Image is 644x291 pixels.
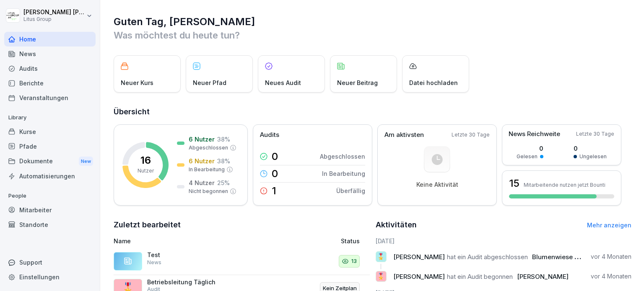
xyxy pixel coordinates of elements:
[140,155,151,165] p: 16
[138,167,154,175] p: Nutzer
[591,252,631,261] p: vor 4 Monaten
[377,251,385,263] p: 🎖️
[509,129,560,139] p: News Reichweite
[4,111,96,124] p: Library
[524,182,605,188] p: Mitarbeitende nutzen jetzt Bounti
[189,178,215,187] p: 4 Nutzer
[147,259,161,266] p: News
[377,270,385,282] p: 🎖️
[121,78,153,87] p: Neuer Kurs
[4,124,96,139] a: Kurse
[272,186,276,196] p: 1
[4,32,96,46] a: Home
[4,139,96,154] a: Pfade
[4,154,96,169] a: DokumenteNew
[409,78,458,87] p: Datei hochladen
[189,157,215,165] p: 6 Nutzer
[272,169,278,179] p: 0
[4,76,96,90] a: Berichte
[4,169,96,183] a: Automatisierungen
[587,221,631,229] a: Mehr anzeigen
[4,90,96,105] a: Veranstaltungen
[23,16,85,22] p: Litus Group
[336,186,365,195] p: Überfällig
[114,237,271,245] p: Name
[114,28,631,42] p: Was möchtest du heute tun?
[393,253,445,261] span: [PERSON_NAME]
[260,130,279,140] p: Audits
[376,219,417,231] h2: Aktivitäten
[517,273,569,281] span: [PERSON_NAME]
[189,166,225,173] p: In Bearbeitung
[574,144,607,153] p: 0
[79,157,93,166] div: New
[447,273,513,281] span: hat ein Audit begonnen
[532,253,602,261] span: Blumenwiese - Täglich
[147,251,231,259] p: Test
[189,144,228,152] p: Abgeschlossen
[4,154,96,169] div: Dokumente
[114,106,631,118] h2: Übersicht
[591,272,631,281] p: vor 4 Monaten
[4,61,96,76] a: Audits
[217,157,230,165] p: 38 %
[416,181,458,188] p: Keine Aktivität
[193,78,226,87] p: Neuer Pfad
[189,135,215,144] p: 6 Nutzer
[114,219,370,231] h2: Zuletzt bearbeitet
[4,217,96,232] a: Standorte
[4,255,96,270] div: Support
[320,152,365,161] p: Abgeschlossen
[114,248,370,275] a: TestNews13
[114,15,631,28] h1: Guten Tag, [PERSON_NAME]
[147,278,231,286] p: Betriebsleitung Täglich
[23,9,85,16] p: [PERSON_NAME] [PERSON_NAME]
[376,237,632,245] h6: [DATE]
[272,152,278,162] p: 0
[517,153,538,160] p: Gelesen
[576,130,614,138] p: Letzte 30 Tage
[447,253,528,261] span: hat ein Audit abgeschlossen
[4,270,96,284] a: Einstellungen
[517,144,543,153] p: 0
[4,189,96,203] p: People
[217,178,230,187] p: 25 %
[4,46,96,61] a: News
[351,257,357,265] p: 13
[189,188,228,195] p: Nicht begonnen
[393,273,445,281] span: [PERSON_NAME]
[4,203,96,217] a: Mitarbeiter
[322,169,365,178] p: In Bearbeitung
[217,135,230,144] p: 38 %
[384,130,424,140] p: Am aktivsten
[337,78,378,87] p: Neuer Beitrag
[265,78,301,87] p: Neues Audit
[452,131,490,139] p: Letzte 30 Tage
[579,153,607,160] p: Ungelesen
[341,237,360,245] p: Status
[509,176,519,191] h3: 15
